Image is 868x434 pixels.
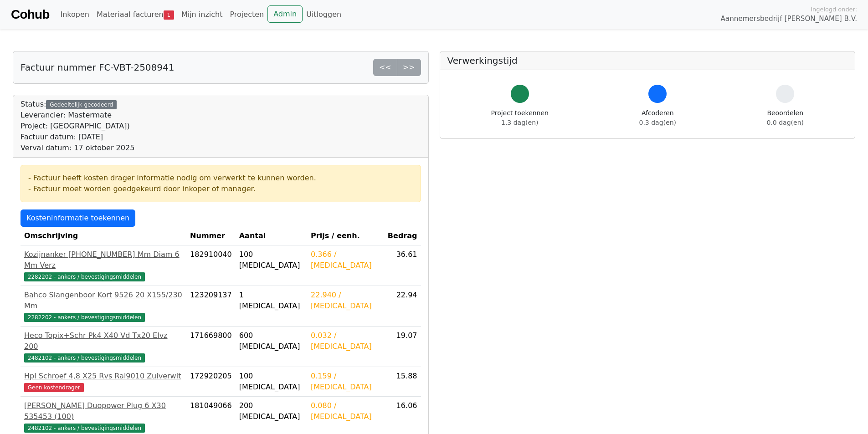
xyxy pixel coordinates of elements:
[24,371,183,393] a: Hpl Schroef 4,8 X25 Rvs Ral9010 ZuiverwitGeen kostendrager
[24,424,145,433] span: 2482102 - ankers / bevestigingsmiddelen
[239,400,303,422] div: 200 [MEDICAL_DATA]
[383,227,421,245] th: Bedrag
[24,330,183,352] div: Heco Topix+Schr Pk4 X40 Vd Tx20 Elvz 200
[11,4,49,26] a: Cohub
[93,5,178,24] a: Materiaal facturen1
[811,5,857,14] span: Ingelogd onder:
[24,330,183,363] a: Heco Topix+Schr Pk4 X40 Vd Tx20 Elvz 2002482102 - ankers / bevestigingsmiddelen
[21,227,186,245] th: Omschrijving
[24,290,183,322] a: Bahco Slangenboor Kort 9526 20 X155/230 Mm2282202 - ankers / bevestigingsmiddelen
[186,227,236,245] th: Nummer
[303,5,345,24] a: Uitloggen
[186,327,236,367] td: 171669800
[24,400,183,422] div: [PERSON_NAME] Duopower Plug 6 X30 535453 (100)
[311,249,380,271] div: 0.366 / [MEDICAL_DATA]
[24,313,145,322] span: 2282202 - ankers / bevestigingsmiddelen
[383,286,421,327] td: 22.94
[239,371,303,393] div: 100 [MEDICAL_DATA]
[28,184,413,194] div: - Factuur moet worden goedgekeurd door inkoper of manager.
[21,121,134,132] div: Project: [GEOGRAPHIC_DATA])
[24,353,145,363] span: 2482102 - ankers / bevestigingsmiddelen
[639,119,676,126] span: 0.3 dag(en)
[24,383,84,392] span: Geen kostendrager
[164,10,174,20] span: 1
[21,110,134,121] div: Leverancier: Mastermate
[239,290,303,311] div: 1 [MEDICAL_DATA]
[639,108,676,128] div: Afcoderen
[24,249,183,271] div: Kozijnanker [PHONE_NUMBER] Mm Diam 6 Mm Verz
[56,5,92,24] a: Inkopen
[311,400,380,422] div: 0.080 / [MEDICAL_DATA]
[46,100,117,109] div: Gedeeltelijk gecodeerd
[447,55,848,66] h5: Verwerkingstijd
[226,5,267,24] a: Projecten
[21,62,174,73] h5: Factuur nummer FC-VBT-2508941
[307,227,383,245] th: Prijs / eenh.
[383,327,421,367] td: 19.07
[28,173,413,184] div: - Factuur heeft kosten drager informatie nodig om verwerkt te kunnen worden.
[24,272,145,281] span: 2282202 - ankers / bevestigingsmiddelen
[24,249,183,282] a: Kozijnanker [PHONE_NUMBER] Mm Diam 6 Mm Verz2282202 - ankers / bevestigingsmiddelen
[491,108,549,128] div: Project toekennen
[186,286,236,327] td: 123209137
[767,119,804,126] span: 0.0 dag(en)
[311,330,380,352] div: 0.032 / [MEDICAL_DATA]
[767,108,804,128] div: Beoordelen
[21,132,134,143] div: Factuur datum: [DATE]
[267,5,303,23] a: Admin
[21,209,135,227] a: Kosteninformatie toekennen
[186,245,236,286] td: 182910040
[311,371,380,393] div: 0.159 / [MEDICAL_DATA]
[186,367,236,397] td: 172920205
[24,290,183,311] div: Bahco Slangenboor Kort 9526 20 X155/230 Mm
[21,99,134,153] div: Status:
[311,290,380,311] div: 22.940 / [MEDICAL_DATA]
[24,371,183,382] div: Hpl Schroef 4,8 X25 Rvs Ral9010 Zuiverwit
[720,14,857,24] span: Aannemersbedrijf [PERSON_NAME] B.V.
[239,249,303,271] div: 100 [MEDICAL_DATA]
[236,227,307,245] th: Aantal
[239,330,303,352] div: 600 [MEDICAL_DATA]
[178,5,226,24] a: Mijn inzicht
[383,245,421,286] td: 36.61
[24,400,183,433] a: [PERSON_NAME] Duopower Plug 6 X30 535453 (100)2482102 - ankers / bevestigingsmiddelen
[501,119,538,126] span: 1.3 dag(en)
[383,367,421,397] td: 15.88
[21,143,134,153] div: Verval datum: 17 oktober 2025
